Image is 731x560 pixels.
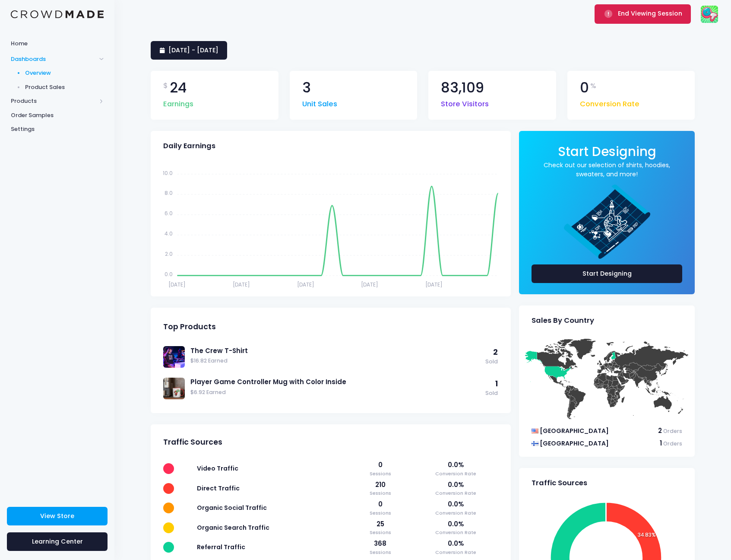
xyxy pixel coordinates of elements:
span: $16.82 Earned [190,357,481,365]
span: Product Sales [25,83,104,92]
span: Traffic Sources [532,479,587,487]
button: End Viewing Session [595,4,691,23]
span: 0 [355,500,405,509]
tspan: [DATE] [233,280,250,288]
span: 0.0% [414,500,498,509]
span: 3 [302,81,311,95]
span: Order Samples [11,111,104,120]
span: Unit Sales [302,95,337,110]
span: 0.0% [414,460,498,470]
span: Video Traffic [197,464,238,473]
span: Direct Traffic [197,484,240,493]
span: $6.92 Earned [190,388,481,397]
span: Sold [485,389,498,398]
a: The Crew T-Shirt [190,346,481,356]
tspan: [DATE] [425,280,443,288]
span: 368 [355,539,405,548]
span: Settings [11,125,104,134]
span: Organic Search Traffic [197,523,269,532]
a: Player Game Controller Mug with Color Inside [190,377,481,387]
img: Logo [11,10,104,19]
span: Sessions [355,490,405,497]
a: Check out our selection of shirts, hoodies, sweaters, and more! [532,161,682,179]
span: Sales By Country [532,316,594,325]
tspan: [DATE] [361,280,378,288]
span: Home [11,39,104,48]
span: Top Products [163,322,216,331]
span: Learning Center [32,537,83,546]
span: 0 [580,81,589,95]
tspan: 4.0 [165,230,173,237]
img: User [701,6,718,23]
span: Referral Traffic [197,543,245,551]
span: [GEOGRAPHIC_DATA] [540,426,609,435]
span: 2 [658,426,662,435]
span: Daily Earnings [163,142,215,150]
a: Learning Center [7,532,108,551]
tspan: [DATE] [297,280,314,288]
span: Store Visitors [441,95,489,110]
span: 0.0% [414,480,498,490]
span: 0.0% [414,519,498,529]
span: Sold [485,358,498,366]
span: Conversion Rate [414,549,498,556]
span: 0 [355,460,405,470]
span: Conversion Rate [414,529,498,536]
span: Conversion Rate [414,470,498,477]
span: Start Designing [558,143,656,160]
span: 2 [493,347,498,357]
span: Orders [663,440,682,447]
tspan: 6.0 [165,210,173,217]
span: End Viewing Session [618,9,682,18]
span: 210 [355,480,405,490]
span: Conversion Rate [580,95,639,110]
a: View Store [7,507,108,525]
span: Conversion Rate [414,490,498,497]
span: [DATE] - [DATE] [168,46,218,54]
span: Orders [663,427,682,435]
tspan: 10.0 [163,169,173,176]
span: Conversion Rate [414,509,498,517]
a: Start Designing [532,264,682,283]
span: Sessions [355,470,405,477]
a: Start Designing [558,150,656,158]
tspan: 0.0 [165,270,173,278]
span: 25 [355,519,405,529]
span: Organic Social Traffic [197,503,267,512]
span: Traffic Sources [163,438,222,447]
span: Overview [25,69,104,77]
span: 1 [495,379,498,389]
span: Dashboards [11,55,96,64]
span: $ [163,81,168,91]
span: 24 [170,81,187,95]
span: Products [11,97,96,105]
span: View Store [40,512,74,520]
tspan: [DATE] [168,280,186,288]
span: Sessions [355,529,405,536]
a: [DATE] - [DATE] [151,41,227,60]
tspan: 2.0 [165,250,173,258]
span: 0.0% [414,539,498,548]
span: 83,109 [441,81,484,95]
span: Earnings [163,95,193,110]
span: 1 [660,439,662,448]
span: Sessions [355,509,405,517]
span: Sessions [355,549,405,556]
tspan: 8.0 [165,189,173,197]
span: % [590,81,596,91]
span: [GEOGRAPHIC_DATA] [540,439,609,448]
